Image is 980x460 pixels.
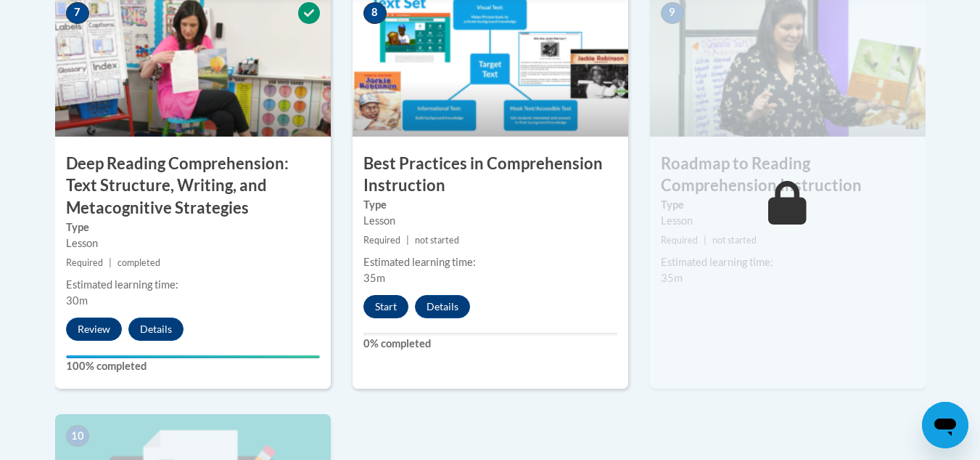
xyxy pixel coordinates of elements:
[128,318,184,341] button: Details
[661,197,915,213] label: Type
[363,197,617,213] label: Type
[363,213,617,229] div: Lesson
[66,257,103,268] span: Required
[406,235,409,246] span: |
[109,257,112,268] span: |
[712,235,757,246] span: not started
[66,235,320,251] div: Lesson
[661,2,684,24] span: 9
[661,254,915,270] div: Estimated learning time:
[661,235,698,246] span: Required
[922,402,968,448] iframe: Button to launch messaging window
[363,235,400,246] span: Required
[66,294,88,307] span: 30m
[661,213,915,229] div: Lesson
[55,153,331,219] h3: Deep Reading Comprehension: Text Structure, Writing, and Metacognitive Strategies
[66,2,89,24] span: 7
[363,295,408,318] button: Start
[353,153,628,198] h3: Best Practices in Comprehension Instruction
[66,219,320,235] label: Type
[363,336,617,352] label: 0% completed
[661,272,683,284] span: 35m
[415,295,470,318] button: Details
[363,254,617,270] div: Estimated learning time:
[66,358,320,374] label: 100% completed
[650,153,926,198] h3: Roadmap to Reading Comprehension Instruction
[118,257,160,268] span: completed
[66,355,320,358] div: Your progress
[66,425,89,447] span: 10
[363,272,385,284] span: 35m
[66,277,320,293] div: Estimated learning time:
[415,235,459,246] span: not started
[363,2,387,24] span: 8
[66,318,122,341] button: Review
[704,235,707,246] span: |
